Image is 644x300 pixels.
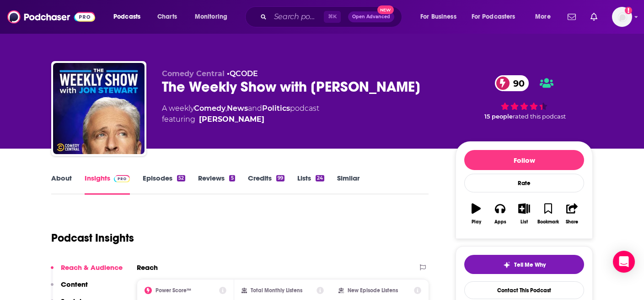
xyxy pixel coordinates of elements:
img: Podchaser - Follow, Share and Rate Podcasts [7,8,95,26]
a: Show notifications dropdown [564,9,580,25]
h2: Reach [137,263,158,272]
h1: Podcast Insights [51,231,134,245]
div: 24 [316,175,324,181]
img: Podchaser Pro [114,175,130,182]
img: User Profile [612,7,632,27]
div: Search podcasts, credits, & more... [254,6,411,27]
button: tell me why sparkleTell Me Why [464,255,584,274]
span: , [225,104,227,113]
a: Contact This Podcast [464,281,584,299]
span: Monitoring [195,10,227,23]
div: 90 15 peoplerated this podcast [456,69,593,126]
button: Content [51,280,88,297]
h2: Power Score™ [156,287,191,294]
a: Charts [151,10,182,24]
div: Apps [494,219,506,225]
div: Share [566,219,578,225]
div: A weekly podcast [162,103,319,125]
span: Comedy Central [162,69,225,78]
div: List [521,219,528,225]
button: Follow [464,150,584,170]
a: Credits99 [248,174,284,195]
a: Episodes52 [143,174,185,195]
div: 52 [177,175,185,181]
span: 15 people [484,113,513,120]
button: open menu [529,10,562,24]
a: Similar [337,174,360,195]
span: More [535,10,551,23]
div: Rate [464,174,584,192]
a: Show notifications dropdown [587,9,601,25]
button: Bookmark [536,197,560,230]
button: open menu [466,10,529,24]
div: Play [472,219,481,225]
span: featuring [162,114,319,125]
span: Open Advanced [352,15,390,19]
button: open menu [107,10,152,24]
span: For Podcasters [472,10,515,23]
div: Open Intercom Messenger [613,251,635,273]
span: Podcasts [113,10,140,23]
a: Reviews5 [198,174,235,195]
a: InsightsPodchaser Pro [85,174,130,195]
img: tell me why sparkle [503,261,510,269]
p: Reach & Audience [61,263,123,272]
p: Content [61,280,88,289]
span: For Business [420,10,456,23]
span: • [227,69,258,78]
a: Lists24 [297,174,324,195]
h2: New Episode Listens [348,287,398,294]
a: Politics [262,104,290,113]
span: ⌘ K [324,11,341,23]
h2: Total Monthly Listens [251,287,302,294]
button: List [512,197,536,230]
a: Comedy [194,104,225,113]
span: Charts [157,10,177,23]
svg: Add a profile image [625,7,632,14]
a: About [51,174,72,195]
a: QCODE [230,69,258,78]
button: Apps [488,197,512,230]
img: The Weekly Show with Jon Stewart [53,63,145,154]
button: Open AdvancedNew [348,11,394,22]
button: Play [464,197,488,230]
input: Search podcasts, credits, & more... [270,10,324,24]
span: and [248,104,262,113]
button: Reach & Audience [51,263,123,280]
span: rated this podcast [513,113,566,120]
button: Show profile menu [612,7,632,27]
div: Bookmark [537,219,559,225]
span: Logged in as emma.garth [612,7,632,27]
button: Share [560,197,584,230]
a: 90 [495,75,529,91]
span: New [377,5,394,14]
div: [PERSON_NAME] [199,114,264,125]
span: 90 [504,75,529,91]
button: open menu [188,10,239,24]
span: Tell Me Why [514,261,546,269]
div: 5 [229,175,235,181]
button: open menu [414,10,468,24]
div: 99 [276,175,284,181]
a: News [227,104,248,113]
